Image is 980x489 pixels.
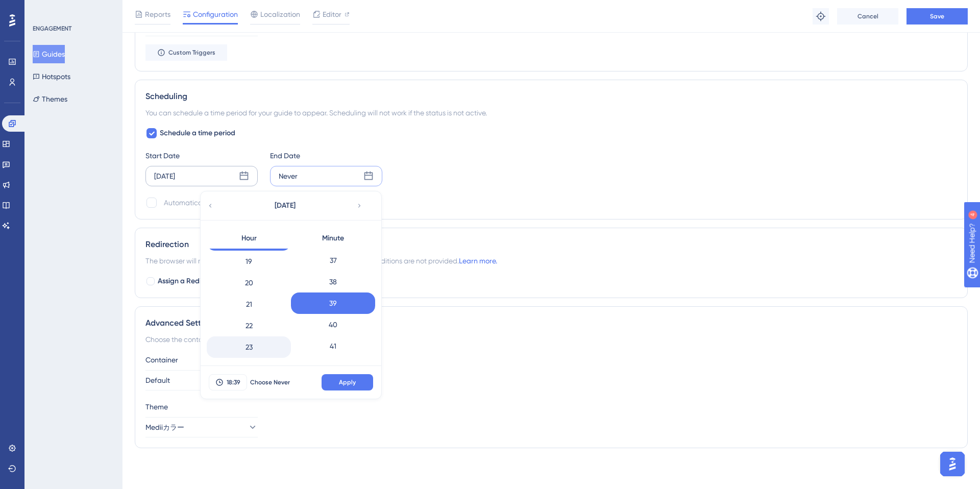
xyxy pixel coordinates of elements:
div: 19 [207,251,291,272]
div: 40 [291,314,375,335]
div: End Date [270,150,382,162]
span: [DATE] [275,200,296,212]
div: 41 [291,335,375,357]
div: Automatically set as “Inactive” when the scheduled period is over. [164,197,374,209]
button: Cancel [837,8,898,25]
a: Learn more. [459,257,497,265]
button: Guides [33,45,65,63]
div: 42 [291,357,375,378]
div: Scheduling [145,90,957,103]
button: Hotspots [33,67,70,86]
button: Custom Triggers [145,44,227,61]
button: Mediiカラー [145,417,258,437]
span: 18:39 [227,378,240,386]
span: Custom Triggers [168,48,215,57]
span: Need Help? [24,3,64,15]
div: Never [279,170,298,182]
div: 22 [207,315,291,336]
div: Minute [291,228,375,249]
span: Schedule a time period [160,127,235,139]
div: 21 [207,294,291,315]
span: Assign a Redirection URL [158,275,238,287]
span: Configuration [193,8,238,20]
span: Reports [145,8,170,20]
div: 20 [207,272,291,294]
span: Mediiカラー [145,421,184,433]
button: Apply [322,374,373,390]
span: Save [930,12,944,20]
div: Theme [145,401,957,413]
span: Cancel [857,12,878,20]
span: Choose Never [250,378,290,386]
button: Default [145,370,258,390]
div: Container [145,354,957,366]
div: Advanced Settings [145,317,957,329]
div: You can schedule a time period for your guide to appear. Scheduling will not work if the status i... [145,107,957,119]
div: 23 [207,336,291,358]
div: Choose the container and theme for the guide. [145,333,957,346]
div: Hour [207,228,291,249]
div: 38 [291,271,375,292]
button: Save [906,8,968,25]
div: 39 [291,292,375,314]
button: 18:39 [209,374,247,390]
span: The browser will redirect to the “Redirection URL” when the Targeting Conditions are not provided. [145,255,497,267]
button: [DATE] [234,195,336,216]
div: ENGAGEMENT [33,25,71,33]
span: Editor [323,8,341,20]
div: [DATE] [154,170,175,182]
div: 37 [291,250,375,271]
div: Redirection [145,238,957,251]
button: Themes [33,90,67,108]
span: Apply [339,378,356,386]
button: Choose Never [247,374,293,390]
div: 4 [71,5,74,13]
span: Default [145,374,170,386]
iframe: UserGuiding AI Assistant Launcher [937,449,968,479]
div: Start Date [145,150,258,162]
span: Localization [260,8,300,20]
